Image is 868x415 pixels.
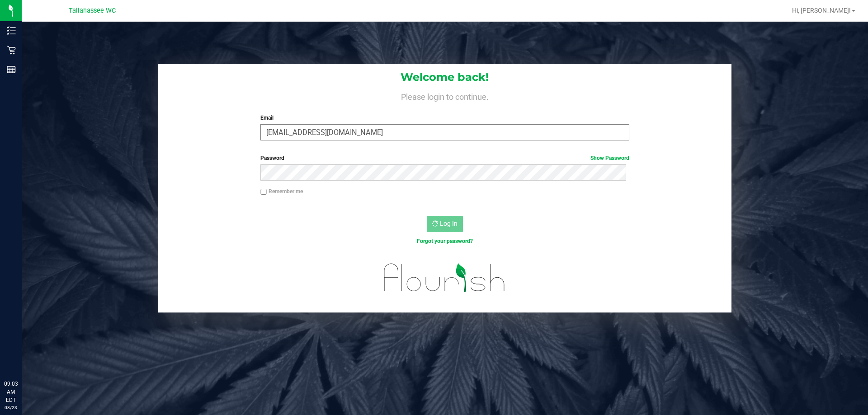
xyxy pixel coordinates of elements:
[158,71,731,83] h1: Welcome back!
[7,46,16,55] inline-svg: Retail
[158,90,731,101] h4: Please login to continue.
[260,114,629,122] label: Email
[4,380,18,404] p: 09:03 AM EDT
[7,26,16,35] inline-svg: Inventory
[417,238,473,244] a: Forgot your password?
[373,255,516,301] img: flourish_logo.svg
[260,187,303,196] label: Remember me
[427,216,463,232] button: Log In
[260,189,267,195] input: Remember me
[792,7,851,14] span: Hi, [PERSON_NAME]!
[260,155,284,161] span: Password
[440,220,458,227] span: Log In
[4,404,18,411] p: 08/23
[590,155,629,161] a: Show Password
[69,7,116,14] span: Tallahassee WC
[7,65,16,74] inline-svg: Reports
